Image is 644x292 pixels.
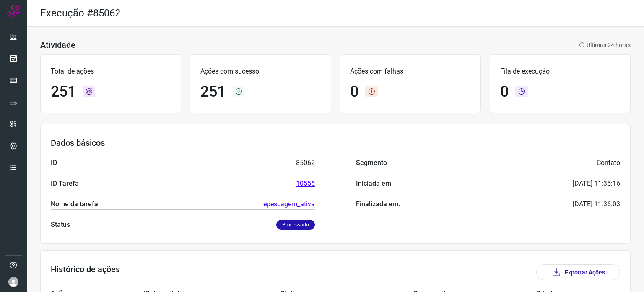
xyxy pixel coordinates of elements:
[350,66,470,76] p: Ações com falhas
[296,179,315,189] a: 10556
[597,158,620,168] p: Contato
[579,41,631,50] p: Últimas 24 horas
[296,158,315,168] p: 85062
[51,66,171,76] p: Total de ações
[7,5,20,18] img: Logo
[8,277,18,287] img: avatar-user-boy.jpg
[200,83,226,101] h1: 251
[40,7,120,19] h2: Execução #85062
[356,158,387,168] p: Segmento
[356,199,400,209] p: Finalizada em:
[51,138,620,148] h3: Dados básicos
[40,40,75,50] h3: Atividade
[51,264,120,280] h3: Histórico de ações
[500,83,509,101] h1: 0
[573,199,620,209] p: [DATE] 11:36:03
[356,179,393,189] p: Iniciada em:
[51,158,57,168] p: ID
[350,83,358,101] h1: 0
[51,179,79,189] p: ID Tarefa
[51,199,98,209] p: Nome da tarefa
[51,83,76,101] h1: 251
[276,220,315,230] p: Processado
[200,66,320,76] p: Ações com sucesso
[261,199,315,209] a: repescagem_ativa
[51,220,70,230] p: Status
[573,179,620,189] p: [DATE] 11:35:16
[536,264,620,280] button: Exportar Ações
[500,66,620,76] p: Fila de execução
